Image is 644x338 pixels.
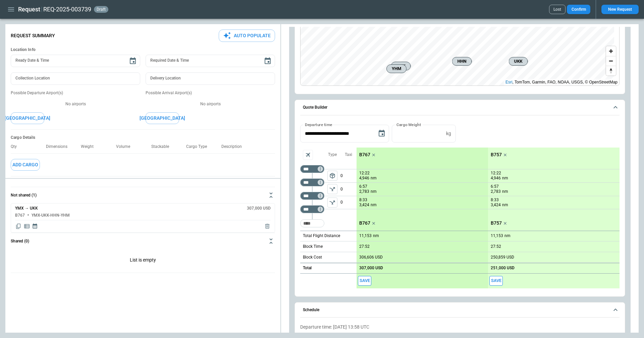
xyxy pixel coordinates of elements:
[46,144,73,149] p: Dimensions
[151,144,174,149] p: Stackable
[359,233,372,238] p: 11,153
[359,152,370,158] p: B767
[300,205,324,213] div: Too short
[303,150,313,160] span: Aircraft selection
[11,144,22,149] p: Qty
[549,5,566,14] button: Lost
[502,202,508,208] p: nm
[303,233,340,239] p: Total Flight Distance
[18,5,40,13] h1: Request
[491,184,499,189] p: 6:57
[327,198,337,208] span: Type of sector
[23,223,30,230] span: Display detailed quote content
[601,5,639,14] button: New Request
[489,276,503,286] span: Save this aircraft quote and copy details to clipboard
[146,90,275,96] p: Possible Arrival Airport(s)
[389,65,404,72] span: YHM
[491,152,502,158] p: B757
[359,220,370,226] p: B767
[305,122,332,127] label: Departure time
[375,127,388,140] button: Choose date, selected date is Sep 9, 2025
[446,131,451,136] p: kg
[303,105,327,110] h6: Quote Builder
[300,324,620,330] p: Departure time: [DATE] 13:58 UTC
[491,244,501,249] p: 27:52
[359,189,369,194] p: 2,783
[264,223,271,230] span: Delete quote
[95,7,107,12] span: draft
[81,144,99,149] p: Weight
[359,244,370,249] p: 27:52
[371,202,377,208] p: nm
[15,223,22,230] span: Copy quote content
[327,198,337,208] button: left aligned
[491,233,503,238] p: 11,153
[606,46,616,56] button: Zoom in
[491,255,514,260] p: 250,859 USD
[340,169,357,182] p: 0
[300,192,324,200] div: Too short
[358,276,371,286] button: Save
[327,171,337,181] span: Type of sector
[300,302,620,318] button: Schedule
[371,175,377,181] p: nm
[359,184,367,189] p: 6:57
[394,63,408,69] span: YMX
[359,266,383,271] p: 307,000 USD
[373,233,379,239] p: nm
[146,101,275,107] p: No airports
[11,249,275,273] div: Not shared (1)
[43,5,91,13] h2: REQ-2025-003739
[300,219,324,227] div: Too short
[11,187,275,203] button: Not shared (1)
[345,152,352,158] p: Taxi
[32,223,38,230] span: Display quote schedule
[247,206,271,211] h6: 307,000 USD
[340,183,357,196] p: 0
[327,171,337,181] button: left aligned
[491,220,502,226] p: B757
[303,266,312,270] h6: Total
[491,198,499,203] p: 8:33
[11,47,275,52] h6: Location Info
[359,175,369,181] p: 4,946
[11,249,275,273] p: List is empty
[396,122,421,127] label: Cargo Weight
[359,171,370,176] p: 12:22
[186,144,212,149] p: Cargo Type
[329,172,336,179] span: package_2
[455,58,469,65] span: HHN
[261,54,274,68] button: Choose date
[11,203,275,233] div: Not shared (1)
[11,135,275,140] h6: Cargo Details
[502,175,508,181] p: nm
[606,66,616,75] button: Reset bearing to north
[32,213,70,218] h6: YMX-UKK-HHN-YHM
[359,202,369,208] p: 3,424
[489,276,503,286] button: Save
[340,196,357,209] p: 0
[327,184,337,194] span: Type of sector
[504,233,511,239] p: nm
[11,101,140,107] p: No airports
[303,244,323,249] p: Block Time
[491,202,501,208] p: 3,424
[502,189,508,194] p: nm
[567,5,590,14] button: Confirm
[116,144,136,149] p: Volume
[371,189,377,194] p: nm
[15,213,25,218] h6: B767
[11,33,55,39] p: Request Summary
[512,58,525,65] span: UKK
[491,266,515,271] p: 251,000 USD
[300,125,620,288] div: Quote Builder
[491,171,501,176] p: 12:22
[219,30,275,42] button: Auto Populate
[359,255,383,260] p: 306,606 USD
[491,189,501,194] p: 2,783
[11,193,37,198] h6: Not shared (1)
[11,112,44,124] button: [GEOGRAPHIC_DATA]
[300,100,620,115] button: Quote Builder
[126,54,140,68] button: Choose date
[327,184,337,194] button: left aligned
